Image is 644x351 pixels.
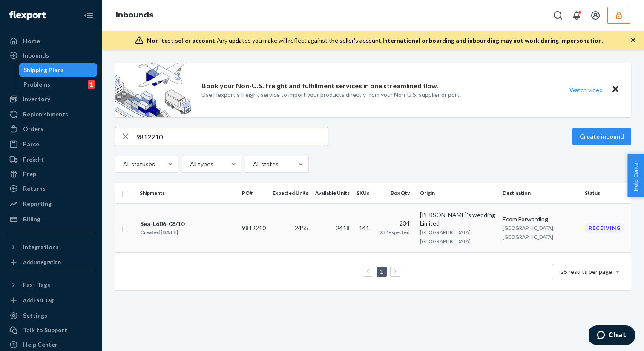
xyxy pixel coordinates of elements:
[379,219,410,228] div: 234
[140,228,184,237] div: Created [DATE]
[5,137,97,151] a: Parcel
[549,7,566,24] button: Open Search Box
[136,128,328,145] input: Search inbounds by name, destination, msku...
[379,229,410,235] span: 234 expected
[239,183,269,203] th: PO#
[23,110,68,119] div: Replenishments
[5,197,97,211] a: Reporting
[140,220,184,228] div: Sea-L606-08/10
[189,160,190,168] input: All types
[109,3,160,28] ol: breadcrumbs
[23,258,61,266] div: Add Integration
[23,125,43,133] div: Orders
[269,183,312,203] th: Expected Units
[23,296,54,304] div: Add Fast Tag
[295,224,308,232] span: 2455
[420,211,496,228] div: [PERSON_NAME]'s wedding Limited
[378,268,385,275] a: Page 1 is your current page
[376,183,417,203] th: Box Qty
[239,203,269,252] td: 9812210
[382,37,603,44] span: International onboarding and inbounding may not work during impersonation.
[23,281,50,289] div: Fast Tags
[610,84,621,96] button: Close
[353,183,376,203] th: SKUs
[5,240,97,254] button: Integrations
[23,95,50,103] div: Inventory
[420,229,472,244] span: [GEOGRAPHIC_DATA], [GEOGRAPHIC_DATA]
[5,212,97,226] a: Billing
[23,200,52,208] div: Reporting
[23,311,47,320] div: Settings
[5,122,97,136] a: Orders
[23,326,67,334] div: Talk to Support
[23,37,40,45] div: Home
[503,225,555,240] span: [GEOGRAPHIC_DATA], [GEOGRAPHIC_DATA]
[589,325,635,347] iframe: Opens a widget where you can chat to one of our agents
[80,7,97,24] button: Close Navigation
[23,340,57,349] div: Help Center
[581,183,631,203] th: Status
[23,51,49,60] div: Inbounds
[5,107,97,121] a: Replenishments
[5,49,97,62] a: Inbounds
[5,153,97,166] a: Freight
[201,81,438,91] p: Book your Non-U.S. freight and fulfillment services in one streamlined flow.
[572,128,631,145] button: Create inbound
[5,34,97,48] a: Home
[5,295,97,305] a: Add Fast Tag
[23,66,64,74] div: Shipping Plans
[5,323,97,337] button: Talk to Support
[336,224,350,232] span: 2418
[88,80,95,89] div: 1
[201,90,461,99] p: Use Flexport’s freight service to import your products directly from your Non-U.S. supplier or port.
[23,80,50,89] div: Problems
[23,155,44,164] div: Freight
[122,160,123,168] input: All statuses
[564,84,608,96] button: Watch video
[503,215,578,223] div: Ecom Forwarding
[312,183,353,203] th: Available Units
[561,268,612,275] span: 25 results per page
[19,63,98,77] a: Shipping Plans
[23,170,36,178] div: Prep
[587,7,604,24] button: Open account menu
[499,183,582,203] th: Destination
[568,7,585,24] button: Open notifications
[359,224,369,232] span: 141
[19,78,98,91] a: Problems1
[23,215,40,223] div: Billing
[5,92,97,106] a: Inventory
[5,182,97,195] a: Returns
[5,309,97,322] a: Settings
[23,140,41,148] div: Parcel
[9,11,46,20] img: Flexport logo
[585,223,624,233] div: Receiving
[5,278,97,292] button: Fast Tags
[5,167,97,181] a: Prep
[147,36,603,45] div: Any updates you make will reflect against the seller's account.
[23,243,59,251] div: Integrations
[136,183,239,203] th: Shipments
[147,37,217,44] span: Non-test seller account:
[116,10,153,20] a: Inbounds
[5,257,97,267] a: Add Integration
[417,183,499,203] th: Origin
[252,160,253,168] input: All states
[23,184,46,193] div: Returns
[627,154,644,197] button: Help Center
